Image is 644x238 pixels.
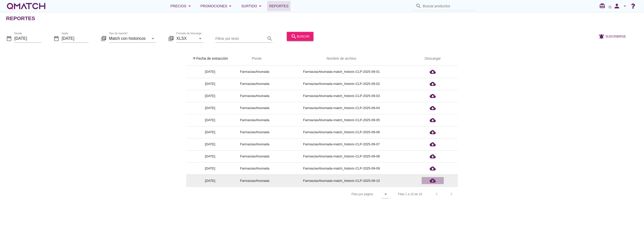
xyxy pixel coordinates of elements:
[234,102,275,114] td: FarmaciasAhumada
[237,1,267,11] button: Surtido
[612,3,622,10] i: person
[186,90,234,102] td: [DATE]
[430,129,436,135] i: cloud_download
[176,34,196,42] input: Formato de descarga
[275,78,408,90] td: FarmaciasAhumada-match_historic-CLP-2025-09-02
[408,52,458,66] th: Descargar: Not sorted.
[275,90,408,102] td: FarmaciasAhumada-match_historic-CLP-2025-09-03
[6,14,35,22] h2: Reportes
[234,66,275,78] td: FarmaciasAhumada
[287,32,313,41] button: buscar
[416,3,422,9] i: search
[398,192,422,196] div: Filas 1 a 10 de 10
[594,32,630,41] button: Suscribirse
[196,1,237,11] button: Promociones
[171,3,192,9] div: Precios
[186,66,234,78] td: [DATE]
[430,93,436,99] i: cloud_download
[430,141,436,147] i: cloud_download
[227,3,233,9] i: arrow_drop_down
[430,165,436,172] i: cloud_download
[430,81,436,87] i: cloud_download
[275,175,408,187] td: FarmaciasAhumada-match_historic-CLP-2025-09-10
[197,35,203,41] i: arrow_drop_down
[267,35,273,41] i: search
[430,117,436,123] i: cloud_download
[275,102,408,114] td: FarmaciasAhumada-match_historic-CLP-2025-09-04
[275,52,408,66] th: Nombre de archivo: Not sorted.
[234,175,275,187] td: FarmaciasAhumada
[186,126,234,138] td: [DATE]
[430,178,436,184] i: cloud_download
[430,105,436,111] i: cloud_download
[14,34,41,42] input: Desde
[186,114,234,126] td: [DATE]
[257,3,263,9] i: arrow_drop_down
[186,150,234,162] td: [DATE]
[275,162,408,175] td: FarmaciasAhumada-match_historic-CLP-2025-09-09
[234,52,275,66] th: Pivote: Not sorted. Activate to sort ascending.
[291,33,309,39] div: buscar
[275,150,408,162] td: FarmaciasAhumada-match_historic-CLP-2025-09-08
[606,34,626,39] span: Suscribirse
[168,35,174,41] i: library_books
[383,191,389,197] i: arrow_drop_down
[186,102,234,114] td: [DATE]
[234,90,275,102] td: FarmaciasAhumada
[6,1,46,11] a: white-qmatch-logo
[215,34,266,42] input: Filtrar por texto
[275,138,408,150] td: FarmaciasAhumada-match_historic-CLP-2025-09-07
[186,52,234,66] th: Fecha de extracción: Sorted ascending. Activate to sort descending.
[241,3,263,9] div: Surtido
[275,114,408,126] td: FarmaciasAhumada-match_historic-CLP-2025-09-05
[275,66,408,78] td: FarmaciasAhumada-match_historic-CLP-2025-09-01
[186,175,234,187] td: [DATE]
[150,35,156,41] i: arrow_drop_down
[53,35,59,41] i: date_range
[186,3,192,9] i: arrow_drop_down
[430,69,436,75] i: cloud_download
[599,3,607,9] i: redeem
[234,150,275,162] td: FarmaciasAhumada
[234,138,275,150] td: FarmaciasAhumada
[6,35,12,41] i: date_range
[186,162,234,175] td: [DATE]
[186,138,234,150] td: [DATE]
[430,153,436,159] i: cloud_download
[622,3,628,9] i: arrow_drop_down
[291,33,297,39] i: search
[301,187,388,201] div: Filas por página
[109,34,149,42] input: Tipo de reporte*
[423,2,473,10] input: Buscar productos
[275,126,408,138] td: FarmaciasAhumada-match_historic-CLP-2025-09-06
[269,3,289,9] span: Reportes
[192,56,196,60] i: arrow_upward
[101,35,107,41] i: library_books
[234,126,275,138] td: FarmaciasAhumada
[267,1,291,11] a: Reportes
[200,3,233,9] div: Promociones
[167,1,196,11] button: Precios
[598,33,606,39] i: notifications_active
[62,34,89,42] input: hasta
[234,114,275,126] td: FarmaciasAhumada
[234,162,275,175] td: FarmaciasAhumada
[186,78,234,90] td: [DATE]
[234,78,275,90] td: FarmaciasAhumada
